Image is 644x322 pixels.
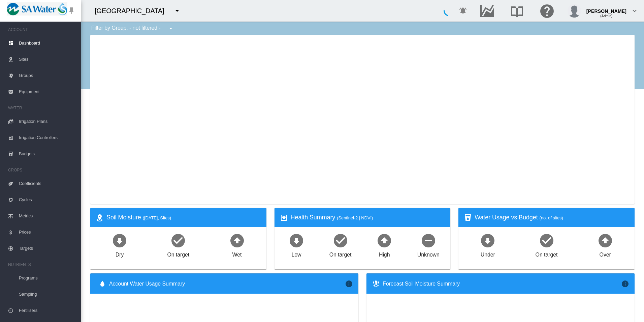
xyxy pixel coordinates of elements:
[19,240,75,257] span: Targets
[376,232,392,248] md-icon: icon-arrow-up-bold-circle
[456,4,470,18] button: icon-bell-ring
[164,22,178,35] button: icon-menu-down
[379,248,390,259] div: High
[109,280,345,288] span: Account Water Usage Summary
[86,22,180,35] div: Filter by Group: - not filtered -
[170,4,184,18] button: icon-menu-down
[19,192,75,208] span: Cycles
[95,6,170,16] div: [GEOGRAPHIC_DATA]
[170,232,186,248] md-icon: icon-checkbox-marked-circle
[568,4,581,18] img: profile.jpg
[332,232,349,248] md-icon: icon-checkbox-marked-circle
[19,130,75,146] span: Irrigation Controllers
[8,24,75,35] span: ACCOUNT
[479,7,495,15] md-icon: Go to the Data Hub
[345,280,353,288] md-icon: icon-information
[288,232,304,248] md-icon: icon-arrow-down-bold-circle
[600,248,611,259] div: Over
[631,7,639,15] md-icon: icon-chevron-down
[173,7,181,15] md-icon: icon-menu-down
[19,146,75,162] span: Budgets
[19,176,75,192] span: Coefficients
[539,232,555,248] md-icon: icon-checkbox-marked-circle
[8,165,75,176] span: CROPS
[291,248,301,259] div: Low
[509,7,525,15] md-icon: Search the knowledge base
[19,113,75,130] span: Irrigation Plans
[464,214,472,222] md-icon: icon-cup-water
[19,68,75,84] span: Groups
[540,215,563,220] span: (no. of sites)
[106,213,261,222] div: Soil Moisture
[481,248,495,259] div: Under
[67,7,75,15] md-icon: icon-pin
[597,232,613,248] md-icon: icon-arrow-up-bold-circle
[96,214,104,222] md-icon: icon-map-marker-radius
[19,270,75,286] span: Programs
[19,51,75,68] span: Sites
[8,103,75,113] span: WATER
[420,232,437,248] md-icon: icon-minus-circle
[417,248,440,259] div: Unknown
[7,2,67,16] img: SA_Water_LOGO.png
[229,232,245,248] md-icon: icon-arrow-up-bold-circle
[19,302,75,319] span: Fertilisers
[143,215,171,220] span: ([DATE], Sites)
[291,213,445,222] div: Health Summary
[19,35,75,51] span: Dashboard
[536,248,558,259] div: On target
[621,280,629,288] md-icon: icon-information
[167,248,189,259] div: On target
[372,280,380,288] md-icon: icon-thermometer-lines
[539,7,555,15] md-icon: Click here for help
[19,208,75,224] span: Metrics
[167,24,175,32] md-icon: icon-menu-down
[8,259,75,270] span: NUTRIENTS
[337,215,373,220] span: (Sentinel-2 | NDVI)
[280,214,288,222] md-icon: icon-heart-box-outline
[116,248,124,259] div: Dry
[480,232,496,248] md-icon: icon-arrow-down-bold-circle
[111,232,128,248] md-icon: icon-arrow-down-bold-circle
[475,213,629,222] div: Water Usage vs Budget
[383,280,621,288] div: Forecast Soil Moisture Summary
[459,7,467,15] md-icon: icon-bell-ring
[19,84,75,100] span: Equipment
[586,5,626,12] div: [PERSON_NAME]
[19,224,75,240] span: Prices
[232,248,242,259] div: Wet
[329,248,352,259] div: On target
[600,14,612,18] span: (Admin)
[98,280,106,288] md-icon: icon-water
[19,286,75,302] span: Sampling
